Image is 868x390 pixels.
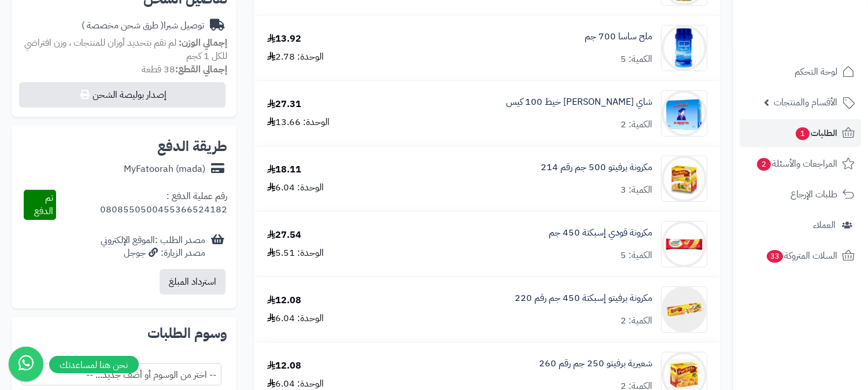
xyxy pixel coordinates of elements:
a: مكرونة برفيتو 500 جم رقم 214 [541,161,652,174]
div: MyFatoorah (mada) [124,163,205,176]
button: إصدار بوليصة الشحن [19,82,226,108]
h2: طريقة الدفع [157,139,227,153]
span: -- اختر من الوسوم أو أضف جديد... -- [21,364,221,386]
div: الكمية: 5 [620,53,652,66]
a: مكرونة برفيتو إسبكتة 450 جم رقم 220 [515,292,652,305]
img: 1665560748-b56uVHrV3EBkcvq0SACJ89plPYQFcEFKua0MTl0i-90x90.jpg [662,25,707,71]
span: تم الدفع [34,191,53,218]
a: الطلبات1 [740,119,861,147]
div: مصدر الطلب :الموقع الإلكتروني [101,234,205,260]
div: 13.92 [267,32,301,46]
small: 38 قطعة [142,62,227,76]
div: الكمية: 2 [620,118,652,131]
div: 12.08 [267,294,301,307]
div: مصدر الزيارة: جوجل [101,246,205,260]
a: ملح ساسا 700 جم [585,30,652,43]
span: الأقسام والمنتجات [774,94,837,111]
span: ( طرق شحن مخصصة ) [82,19,164,32]
button: استرداد المبلغ [160,269,226,295]
a: السلات المتروكة33 [740,242,861,270]
h2: وسوم الطلبات [21,326,227,340]
span: 2 [757,158,771,171]
a: طلبات الإرجاع [740,181,861,208]
span: المراجعات والأسئلة [756,156,837,172]
span: -- اختر من الوسوم أو أضف جديد... -- [21,363,221,385]
strong: إجمالي القطع: [175,62,227,76]
div: الكمية: 3 [620,183,652,197]
div: الوحدة: 6.04 [267,312,324,325]
div: الوحدة: 2.78 [267,50,324,64]
img: 1664691822-%D8%AA%D9%86%D8%B2%D9%8A%D9%84%20(57)-90x90.jpg [662,156,707,202]
img: logo-2.png [789,32,857,57]
div: رقم عملية الدفع : 0808550500455366524182 [56,190,227,220]
span: الطلبات [795,125,837,141]
div: 27.54 [267,229,301,242]
div: 27.31 [267,98,301,111]
span: لم تقم بتحديد أوزان للمنتجات ، وزن افتراضي للكل 1 كجم [24,36,227,63]
div: الكمية: 5 [620,249,652,262]
a: العملاء [740,211,861,239]
span: طلبات الإرجاع [791,186,837,203]
div: الوحدة: 13.66 [267,116,330,129]
div: الوحدة: 6.04 [267,181,324,194]
span: 33 [767,250,783,263]
div: الكمية: 2 [620,314,652,328]
img: 1664691614-239298_1-20201031-224723-90x90.png [662,286,707,333]
span: السلات المتروكة [766,248,837,264]
div: توصيل شبرا [82,19,204,32]
img: 412133293aa25049172e168eba0c26838d17-90x90.png [662,90,707,137]
a: المراجعات والأسئلة2 [740,150,861,178]
span: 1 [796,127,810,140]
img: 1664691229-%D8%AA%D9%86%D8%B2%D9%8A%D9%84%20(46)-90x90.jpg [662,221,707,267]
div: الوحدة: 5.51 [267,246,324,260]
a: لوحة التحكم [740,58,861,86]
div: 12.08 [267,359,301,373]
span: العملاء [813,217,836,233]
span: لوحة التحكم [795,64,837,80]
strong: إجمالي الوزن: [179,36,227,50]
a: شعيرية برفيتو 250 جم رقم 260 [539,357,652,370]
div: 18.11 [267,163,301,176]
a: شاي [PERSON_NAME] خيط 100 كيس [506,95,652,109]
a: مكرونة قودي إسبكتة 450 جم [549,226,652,240]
